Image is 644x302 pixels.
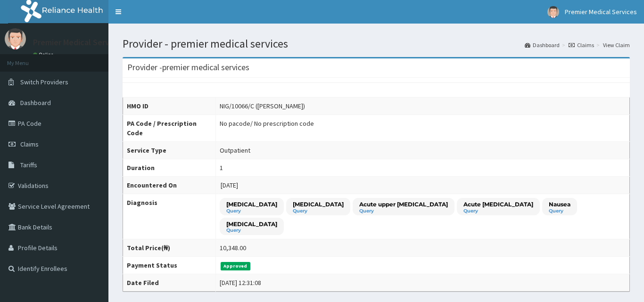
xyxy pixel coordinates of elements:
p: [MEDICAL_DATA] [293,200,344,208]
th: Payment Status [123,257,216,274]
img: User Image [547,6,559,18]
img: User Image [5,28,26,49]
th: Duration [123,159,216,177]
small: Query [549,209,570,213]
span: Switch Providers [20,78,68,86]
span: Approved [221,262,250,270]
span: Tariffs [20,161,37,169]
h1: Provider - premier medical services [123,38,630,50]
span: [DATE] [221,181,238,189]
small: Query [226,228,277,233]
p: Acute [MEDICAL_DATA] [463,200,533,208]
a: Online [33,51,56,58]
p: Nausea [549,200,570,208]
div: No pacode / No prescription code [220,119,314,128]
div: 10,348.00 [220,243,246,253]
span: Dashboard [20,98,51,107]
a: View Claim [603,41,630,49]
th: Service Type [123,142,216,159]
small: Query [359,209,448,213]
span: Premier Medical Services [565,8,637,16]
th: Encountered On [123,177,216,194]
small: Query [226,209,277,213]
p: [MEDICAL_DATA] [226,200,277,208]
p: [MEDICAL_DATA] [226,220,277,228]
div: NIG/10066/C ([PERSON_NAME]) [220,101,305,111]
th: Diagnosis [123,194,216,239]
th: Date Filed [123,274,216,292]
th: Total Price(₦) [123,239,216,257]
small: Query [293,209,344,213]
div: Outpatient [220,146,250,155]
span: Claims [20,140,39,148]
th: HMO ID [123,98,216,115]
div: [DATE] 12:31:08 [220,278,261,287]
div: 1 [220,163,223,172]
a: Dashboard [525,41,560,49]
h3: Provider - premier medical services [127,63,249,72]
p: Acute upper [MEDICAL_DATA] [359,200,448,208]
p: Premier Medical Services [33,38,124,47]
a: Claims [569,41,594,49]
small: Query [463,209,533,213]
th: PA Code / Prescription Code [123,115,216,142]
